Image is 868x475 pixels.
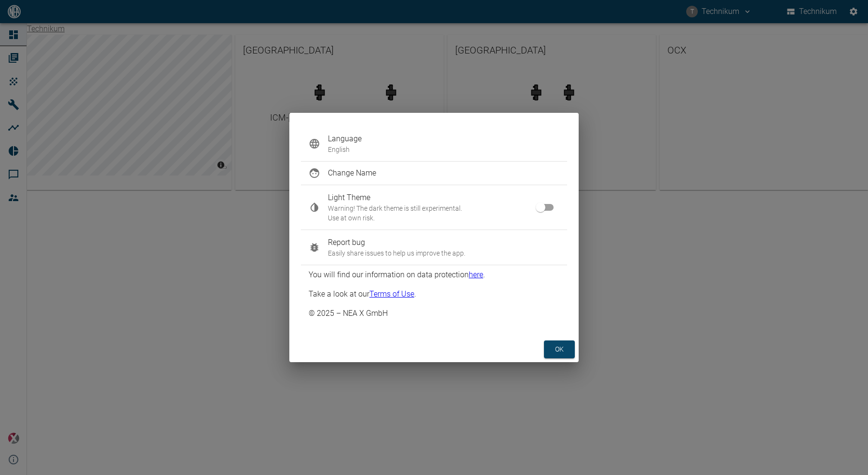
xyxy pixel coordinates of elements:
[544,340,575,358] button: ok
[309,288,416,300] p: Take a look at our .
[328,145,559,154] p: English
[328,237,559,248] span: Report bug
[301,162,567,185] div: Change Name
[369,289,414,299] a: Terms of Use
[469,270,483,279] a: here
[301,126,567,161] div: LanguageEnglish
[328,192,544,204] span: Light Theme
[328,133,559,145] span: Language
[328,167,559,179] span: Change Name
[309,308,388,319] p: © 2025 – NEA X GmbH
[328,248,559,258] p: Easily share issues to help us improve the app.
[328,204,544,223] p: Warning! The dark theme is still experimental. Use at own risk.
[301,230,567,265] div: Report bugEasily share issues to help us improve the app.
[309,269,485,281] p: You will find our information on data protection .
